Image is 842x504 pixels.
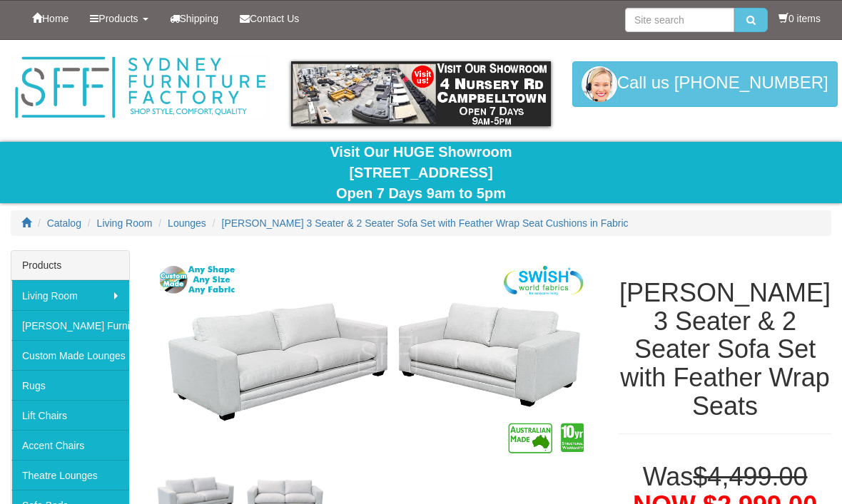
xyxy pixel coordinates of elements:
[291,61,550,126] img: showroom.gif
[11,430,129,460] a: Accent Chairs
[693,462,807,491] del: $4,499.00
[11,370,129,400] a: Rugs
[42,13,69,24] span: Home
[11,310,129,340] a: [PERSON_NAME] Furniture
[168,217,206,229] a: Lounges
[11,54,270,121] img: Sydney Furniture Factory
[11,280,129,310] a: Living Room
[11,400,129,430] a: Lift Chairs
[250,13,299,24] span: Contact Us
[98,13,138,24] span: Products
[21,1,79,36] a: Home
[97,217,153,229] a: Living Room
[11,142,831,203] div: Visit Our HUGE Showroom [STREET_ADDRESS] Open 7 Days 9am to 5pm
[222,217,629,229] a: [PERSON_NAME] 3 Seater & 2 Seater Sofa Set with Feather Wrap Seat Cushions in Fabric
[180,13,219,24] span: Shipping
[11,340,129,370] a: Custom Made Lounges
[159,1,230,36] a: Shipping
[625,8,734,32] input: Site search
[11,251,129,280] div: Products
[11,460,129,490] a: Theatre Lounges
[47,217,81,229] a: Catalog
[778,11,821,26] li: 0 items
[619,279,831,420] h1: [PERSON_NAME] 3 Seater & 2 Seater Sofa Set with Feather Wrap Seats
[79,1,158,36] a: Products
[229,1,310,36] a: Contact Us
